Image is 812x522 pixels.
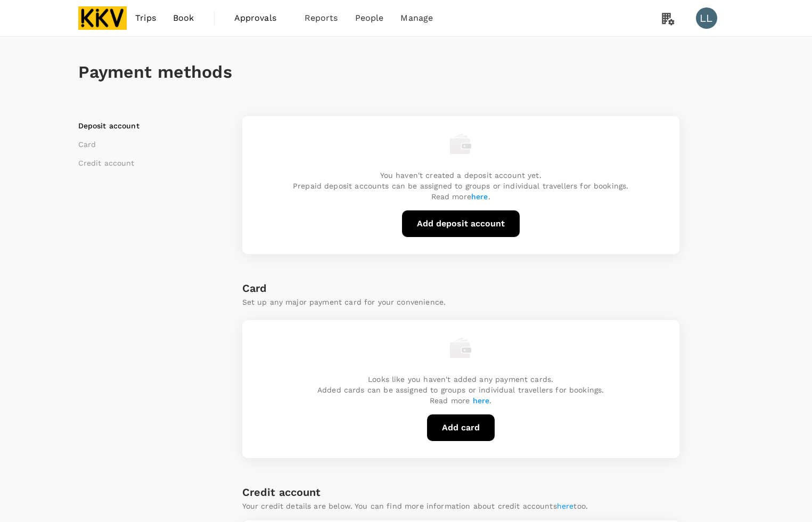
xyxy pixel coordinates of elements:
[402,210,520,237] button: Add deposit account
[450,133,471,154] img: empty
[293,170,628,202] p: You haven't created a deposit account yet. Prepaid deposit accounts can be assigned to groups or ...
[696,7,717,29] div: LL
[471,192,488,201] a: here
[427,414,495,441] button: Add card
[242,297,679,307] p: Set up any major payment card for your convenience.
[135,12,156,25] span: Trips
[355,12,384,25] span: People
[78,139,211,150] li: Card
[450,337,471,358] img: empty
[400,12,433,25] span: Manage
[78,158,211,168] li: Credit account
[173,12,194,25] span: Book
[78,120,211,131] li: Deposit account
[317,374,604,406] p: Looks like you haven't added any payment cards. Added cards can be assigned to groups or individu...
[242,501,588,511] p: Your credit details are below. You can find more information about credit accounts too.
[78,6,127,30] img: KKV Supply Chain Sdn Bhd
[234,12,288,25] span: Approvals
[242,280,679,297] h6: Card
[557,502,574,510] a: here
[242,484,321,501] h6: Credit account
[78,62,734,82] h1: Payment methods
[305,12,338,25] span: Reports
[473,396,490,405] a: here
